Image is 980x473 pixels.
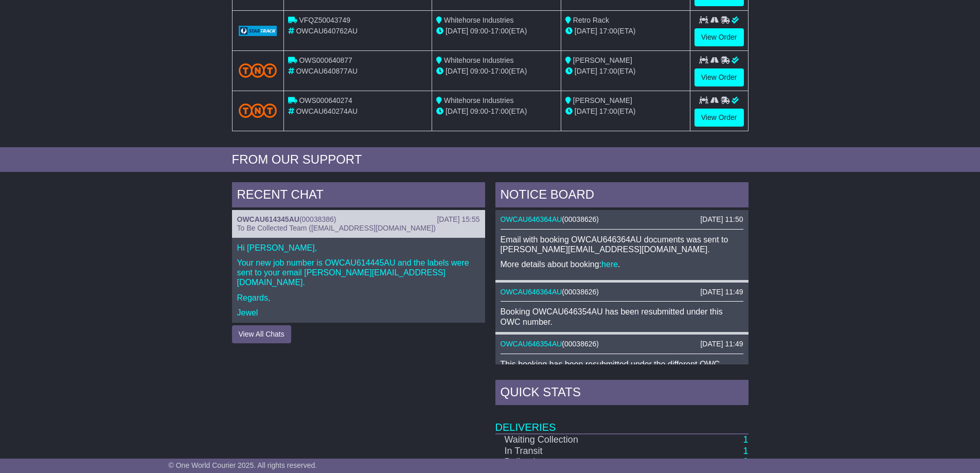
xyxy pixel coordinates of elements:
[575,67,597,75] span: [DATE]
[239,63,277,77] img: TNT_Domestic.png
[237,293,480,303] p: Regards,
[501,359,743,379] div: This booking has been resubmitted under the different OWC number OWCAU646364AU
[501,235,743,254] p: Email with booking OWCAU646364AU documents was sent to [PERSON_NAME][EMAIL_ADDRESS][DOMAIN_NAME].
[436,66,557,77] div: - (ETA)
[299,56,352,64] span: OWS000640877
[495,457,649,468] td: Delivering
[564,288,596,296] span: 00038626
[237,215,480,224] div: ( )
[575,27,597,35] span: [DATE]
[565,106,686,117] div: (ETA)
[694,68,744,86] a: View Order
[470,107,488,115] span: 09:00
[239,103,277,117] img: TNT_Domestic.png
[232,152,749,167] div: FROM OUR SUPPORT
[299,16,350,24] span: VFQZ50043749
[491,67,509,75] span: 17:00
[573,56,632,64] span: [PERSON_NAME]
[501,215,562,223] a: OWCAU646364AU
[446,67,468,75] span: [DATE]
[599,67,617,75] span: 17:00
[501,259,743,269] p: More details about booking: .
[232,182,485,210] div: RECENT CHAT
[437,215,479,224] div: [DATE] 15:55
[495,408,749,434] td: Deliveries
[302,215,334,223] span: 00038386
[599,107,617,115] span: 17:00
[743,457,748,467] a: 0
[495,446,649,457] td: In Transit
[573,16,609,24] span: Retro Rack
[743,434,748,445] a: 1
[694,28,744,46] a: View Order
[694,109,744,127] a: View Order
[296,67,358,75] span: OWCAU640877AU
[446,107,468,115] span: [DATE]
[501,340,562,348] a: OWCAU646354AU
[501,215,743,224] div: ( )
[495,434,649,446] td: Waiting Collection
[565,26,686,37] div: (ETA)
[495,380,749,408] div: Quick Stats
[573,96,632,104] span: [PERSON_NAME]
[575,107,597,115] span: [DATE]
[444,96,513,104] span: Whitehorse Industries
[700,215,743,224] div: [DATE] 11:50
[444,56,513,64] span: Whitehorse Industries
[169,461,317,469] span: © One World Courier 2025. All rights reserved.
[237,308,480,318] p: Jewel
[501,288,562,296] a: OWCAU646364AU
[700,288,743,296] div: [DATE] 11:49
[495,182,749,210] div: NOTICE BOARD
[436,106,557,117] div: - (ETA)
[237,258,480,288] p: Your new job number is OWCAU614445AU and the labels were sent to your email [PERSON_NAME][EMAIL_A...
[743,446,748,456] a: 1
[599,27,617,35] span: 17:00
[501,288,743,296] div: ( )
[601,260,618,269] a: here
[446,27,468,35] span: [DATE]
[565,66,686,77] div: (ETA)
[296,27,358,35] span: OWCAU640762AU
[237,243,480,253] p: Hi [PERSON_NAME],
[564,340,596,348] span: 00038626
[444,16,513,24] span: Whitehorse Industries
[237,215,299,223] a: OWCAU614345AU
[299,96,352,104] span: OWS000640274
[700,340,743,348] div: [DATE] 11:49
[491,107,509,115] span: 17:00
[436,26,557,37] div: - (ETA)
[237,224,436,232] span: To Be Collected Team ([EMAIL_ADDRESS][DOMAIN_NAME])
[501,307,743,326] div: Booking OWCAU646354AU has been resubmitted under this OWC number.
[501,340,743,348] div: ( )
[232,325,291,343] button: View All Chats
[564,215,596,223] span: 00038626
[296,107,358,115] span: OWCAU640274AU
[491,27,509,35] span: 17:00
[470,67,488,75] span: 09:00
[470,27,488,35] span: 09:00
[239,26,277,36] img: GetCarrierServiceLogo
